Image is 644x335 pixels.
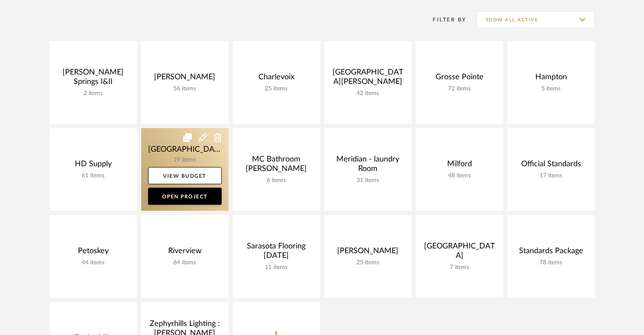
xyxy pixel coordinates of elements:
div: 11 items [240,264,313,271]
div: Sarasota Flooring [DATE] [240,242,313,264]
div: Grosse Pointe [423,72,496,85]
div: Standards Package [514,246,588,259]
div: Official Standards [514,159,588,172]
div: HD Supply [56,159,130,172]
div: 6 items [240,177,313,184]
div: Milford [423,159,496,172]
div: 72 items [423,85,496,93]
div: 48 items [423,172,496,179]
a: View Budget [148,167,222,184]
div: 44 items [56,259,130,266]
div: 5 items [514,85,588,93]
div: 25 items [331,259,405,266]
div: [GEOGRAPHIC_DATA] [423,242,496,264]
div: 31 items [331,177,405,184]
div: 7 items [423,264,496,271]
a: Open Project [148,188,222,205]
div: 78 items [514,259,588,266]
div: 42 items [331,90,405,97]
div: Filter By [422,15,467,24]
div: 25 items [240,85,313,93]
div: 56 items [148,85,222,93]
div: 2 items [56,90,130,97]
div: Petoskey [56,246,130,259]
div: Charlevoix [240,72,313,85]
div: Riverview [148,246,222,259]
div: Meridian - laundry Room [331,155,405,177]
div: [PERSON_NAME] [331,246,405,259]
div: 17 items [514,172,588,179]
div: [PERSON_NAME] [148,72,222,85]
div: 64 items [148,259,222,266]
div: 61 items [56,172,130,179]
div: MC Bathroom [PERSON_NAME] [240,155,313,177]
div: Hampton [514,72,588,85]
div: [GEOGRAPHIC_DATA][PERSON_NAME] [331,68,405,90]
div: [PERSON_NAME] Springs I&II [56,68,130,90]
